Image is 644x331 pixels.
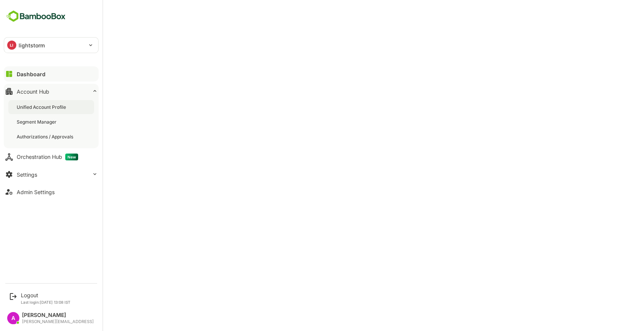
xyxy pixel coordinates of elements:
[17,171,37,178] div: Settings
[4,66,99,82] button: Dashboard
[4,149,99,165] button: Orchestration HubNew
[7,312,19,324] div: A
[4,184,99,199] button: Admin Settings
[4,9,68,24] img: BambooboxFullLogoMark.5f36c76dfaba33ec1ec1367b70bb1252.svg
[22,319,94,324] div: [PERSON_NAME][EMAIL_ADDRESS]
[17,71,46,77] div: Dashboard
[17,154,78,160] div: Orchestration Hub
[21,300,71,304] p: Last login: [DATE] 13:08 IST
[17,104,68,110] div: Unified Account Profile
[22,312,94,318] div: [PERSON_NAME]
[65,154,78,160] span: New
[4,167,99,182] button: Settings
[4,38,98,53] div: LIlightstorm
[17,133,75,140] div: Authorizations / Approvals
[19,41,45,49] p: lightstorm
[4,84,99,99] button: Account Hub
[17,119,58,125] div: Segment Manager
[17,88,49,95] div: Account Hub
[7,41,16,50] div: LI
[21,292,71,298] div: Logout
[17,189,55,195] div: Admin Settings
